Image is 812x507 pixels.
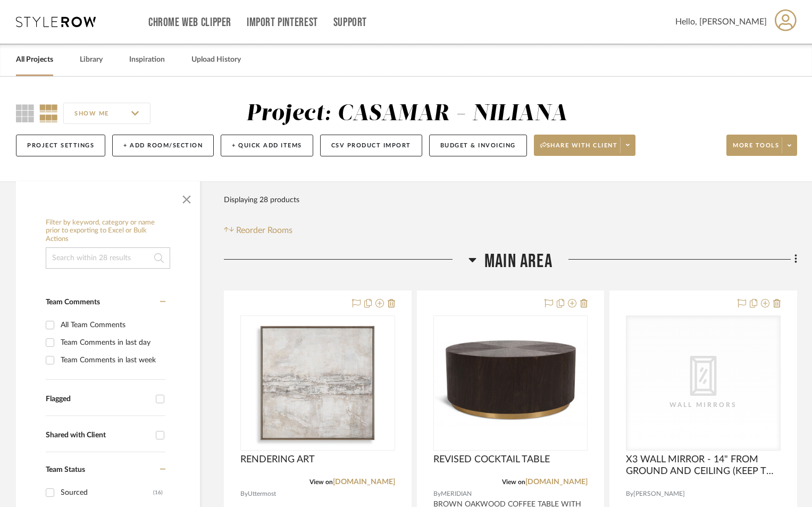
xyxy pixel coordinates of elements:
[241,316,395,450] div: 0
[112,135,214,156] button: + Add Room/Section
[429,135,527,156] button: Budget & Invoicing
[246,103,567,125] div: Project: CASAMAR - NILIANA
[434,339,587,427] img: REVISED COCKTAIL TABLE
[224,189,299,211] div: Displaying 28 products
[534,135,636,156] button: Share with client
[176,187,197,208] button: Close
[61,352,163,369] div: Team Comments in last week
[148,18,231,27] a: Chrome Web Clipper
[46,247,170,269] input: Search within 28 results
[46,466,85,473] span: Team Status
[333,478,395,486] a: [DOMAIN_NAME]
[80,53,103,67] a: Library
[61,317,163,334] div: All Team Comments
[46,395,150,404] div: Flagged
[16,135,105,156] button: Project Settings
[153,484,163,501] div: (16)
[251,317,384,450] img: RENDERING ART
[240,454,315,466] span: RENDERING ART
[248,489,276,499] span: Uttermost
[502,479,525,485] span: View on
[675,15,767,28] span: Hello, [PERSON_NAME]
[525,478,588,486] a: [DOMAIN_NAME]
[320,135,422,156] button: CSV Product Import
[733,142,779,157] span: More tools
[433,489,441,499] span: By
[626,316,780,450] div: 0
[46,431,150,440] div: Shared with Client
[46,219,170,244] h6: Filter by keyword, category or name prior to exporting to Excel or Bulk Actions
[129,53,165,67] a: Inspiration
[221,135,313,156] button: + Quick Add Items
[333,18,367,27] a: Support
[191,53,241,67] a: Upload History
[236,224,292,237] span: Reorder Rooms
[309,479,333,485] span: View on
[61,484,153,501] div: Sourced
[650,400,757,410] div: Wall Mirrors
[726,135,797,156] button: More tools
[247,18,318,27] a: Import Pinterest
[626,489,633,499] span: By
[441,489,472,499] span: MERIDIAN
[433,454,550,466] span: REVISED COCKTAIL TABLE
[240,489,248,499] span: By
[626,454,781,477] span: X3 WALL MIRROR - 14" FROM GROUND AND CEILING (KEEP THE WIDTH)
[16,53,53,67] a: All Projects
[46,298,100,306] span: Team Comments
[61,334,163,351] div: Team Comments in last day
[633,489,685,499] span: [PERSON_NAME]
[224,224,292,237] button: Reorder Rooms
[484,250,553,273] span: MAIN AREA
[540,142,618,157] span: Share with client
